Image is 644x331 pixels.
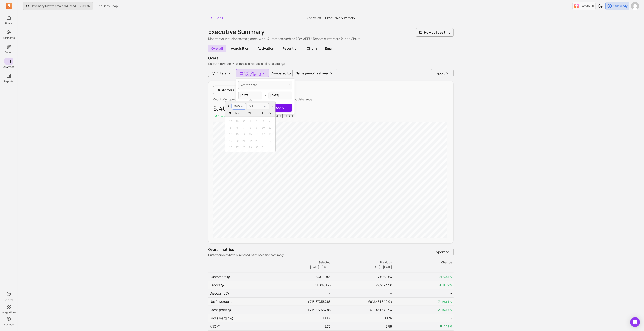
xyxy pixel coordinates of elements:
[572,2,596,10] button: Earn $200
[331,273,392,281] td: 7,675,264
[241,118,247,124] div: Not available Tuesday, September 30th, 2025
[321,16,325,20] span: /
[208,28,361,35] h1: Executive Summary
[270,298,331,306] td: £713,877,567.85
[444,324,452,328] span: 4.79%
[213,105,448,112] p: 8,402,946
[581,4,594,8] p: Earn $200
[213,97,448,101] p: Count of unique customers who made a purchase in the specified date range
[234,110,240,116] div: Monday
[267,145,273,150] div: Not available Saturday, November 1st, 2025
[613,4,628,8] p: 1 file ready
[271,71,291,76] p: Compared to
[442,300,452,304] span: 16.56%
[208,14,225,22] button: Back
[442,308,452,312] span: 16.56%
[416,28,454,37] button: How do I use this
[208,45,226,52] span: overall
[261,145,266,150] div: Not available Friday, October 31st, 2025
[241,138,247,144] div: Not available Tuesday, October 21st, 2025
[270,314,331,322] td: 100%
[234,118,240,124] div: Not available Monday, September 29th, 2025
[234,138,240,144] div: Not available Monday, October 20th, 2025
[213,122,447,238] canvas: chart
[630,317,640,327] div: Open Intercom Messenger
[435,71,445,76] span: Export
[267,131,273,137] div: Not available Saturday, October 18th, 2025
[213,86,243,94] button: Customers
[4,80,13,83] p: Reports
[331,306,392,314] td: £612,461,640.94
[217,71,227,76] span: Filters
[270,260,331,264] p: Selected
[254,145,260,150] div: Not available Thursday, October 30th, 2025
[80,4,87,8] kbd: Ctrl
[208,69,234,77] button: Filters
[431,248,454,256] button: Export
[310,265,331,269] span: [DATE] - [DATE]
[208,281,270,289] td: Orders
[208,62,454,66] p: Customers who have purchased in the specified date range
[261,138,266,144] div: Not available Friday, October 24th, 2025
[234,125,240,130] div: Not available Monday, October 6th, 2025
[267,110,273,116] div: Saturday
[241,83,257,87] span: year to date
[23,2,93,10] button: How many Klaviyo emails did I send, and how well did they perform?Ctrl+K
[331,281,392,289] td: 27,532,998
[228,125,233,130] div: Not available Sunday, October 5th, 2025
[95,2,120,10] button: The Body Shop
[248,138,253,144] div: Not available Wednesday, October 22nd, 2025
[248,125,253,130] div: Not available Wednesday, October 8th, 2025
[331,322,392,331] td: 3.59
[265,93,266,98] span: -
[241,145,247,150] div: Not available Tuesday, October 28th, 2025
[270,273,331,281] td: 8,402,946
[208,253,285,257] p: Customers who have purchased in the specified date range
[268,104,292,112] button: Apply
[208,306,270,314] td: Gross profit
[244,74,261,76] p: [DATE] - [DATE]
[322,45,337,52] span: email
[208,36,361,41] p: Monitor your business at a glance, with 14+ metrics such as AOV, ARPU, Repeat customers %, and Ch...
[325,16,355,20] span: Executive Summary
[241,125,247,130] div: Not available Tuesday, October 7th, 2025
[248,145,253,150] div: Not available Wednesday, October 29th, 2025
[261,118,266,124] div: Not available Friday, October 3rd, 2025
[228,145,233,150] div: Not available Sunday, October 26th, 2025
[2,311,16,314] p: Integrations
[208,55,454,61] p: overall
[254,110,260,116] div: Thursday
[4,323,14,326] p: Settings
[208,289,270,298] td: Discounts
[254,125,260,130] div: Not available Thursday, October 9th, 2025
[248,118,253,124] div: Not available Wednesday, October 1st, 2025
[225,101,276,152] div: Choose Date
[270,306,331,314] td: £713,877,567.85
[208,322,270,331] td: ANO
[80,4,90,8] span: +
[208,314,270,322] td: Gross margin
[292,69,337,77] button: Same period last year
[331,314,392,322] td: 100%
[254,131,260,137] div: Not available Thursday, October 16th, 2025
[331,260,392,264] p: Previous
[306,16,321,20] a: Analytics
[5,298,13,301] p: Guides
[331,289,392,298] td: --
[269,92,292,99] input: yyyy-mm-dd
[254,45,277,52] span: activation
[218,113,227,118] p: 9.48%
[228,131,233,137] div: Not available Sunday, October 12th, 2025
[261,131,266,137] div: Not available Friday, October 17th, 2025
[3,36,15,40] p: Segments
[267,138,273,144] div: Not available Saturday, October 25th, 2025
[3,65,14,69] p: Analytics
[392,260,452,264] p: Change
[254,118,260,124] div: Not available Thursday, October 2nd, 2025
[443,275,452,279] span: 9.48%
[31,4,78,8] p: How many Klaviyo emails did I send, and how well did they perform?
[605,2,629,10] button: 1 file ready
[431,69,454,77] button: Export
[238,92,262,99] input: yyyy-mm-dd
[450,316,452,320] span: --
